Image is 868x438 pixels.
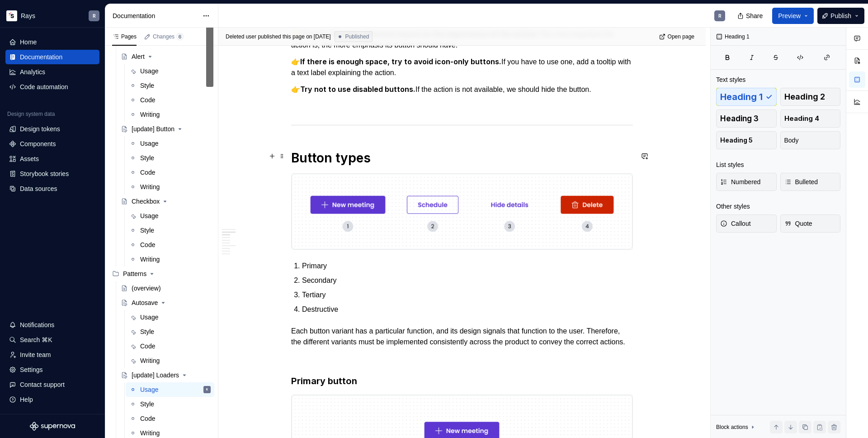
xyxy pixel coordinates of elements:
a: Writing [126,252,214,267]
div: Code [140,168,155,177]
p: Each button variant has a particular function, and its design signals that function to the user. ... [291,326,633,348]
button: Contact support [5,377,99,392]
div: Usage [140,67,158,76]
a: Home [5,35,99,49]
div: Autosave [132,298,158,307]
div: Contact support [20,380,65,389]
a: Code [126,165,214,180]
a: Alert [117,49,214,64]
span: Heading 3 [720,114,759,123]
button: Help [5,392,99,407]
div: [update] Button [132,124,175,133]
div: Writing [140,356,160,365]
div: List styles [716,160,744,169]
a: Usage [126,136,214,151]
a: Usage [126,310,214,324]
div: Notifications [20,320,54,329]
div: Style [140,400,154,409]
a: Documentation [5,50,99,64]
button: Quote [780,214,841,233]
div: Block actions [716,424,748,431]
h3: Primary button [291,375,633,387]
div: Writing [140,110,160,119]
div: R [93,12,96,19]
svg: Supernova Logo [30,422,75,431]
div: Writing [140,255,160,264]
p: Destructive [302,304,633,315]
span: Heading 2 [784,92,825,101]
a: [update] Button [117,122,214,136]
a: [update] Loaders [117,368,214,382]
div: Patterns [108,267,214,281]
div: (overview) [132,284,161,293]
div: Documentation [113,11,198,20]
p: Primary [302,261,633,271]
a: UsageR [126,382,214,397]
button: RaysR [2,6,103,25]
div: Code [140,95,155,105]
div: Code [140,342,155,351]
div: Patterns [123,269,146,278]
button: Callout [716,214,777,233]
div: Design tokens [20,124,60,133]
span: Publish [830,11,851,20]
span: Share [746,11,763,20]
div: R [718,12,722,19]
div: Code [140,414,155,423]
a: Open page [656,30,698,43]
div: Writing [140,182,160,191]
a: Analytics [5,65,99,79]
div: Design system data [7,110,55,118]
button: Notifications [5,318,99,332]
a: Autosave [117,295,214,310]
button: Body [780,131,841,149]
div: [update] Loaders [132,371,179,380]
button: Publish [817,8,864,24]
div: Data sources [20,184,57,193]
span: Body [784,136,799,145]
a: Writing [126,180,214,194]
a: Assets [5,152,99,166]
button: Bulleted [780,173,841,191]
div: Other styles [716,202,750,211]
div: Checkbox [132,197,160,206]
div: Code [140,240,155,249]
a: Settings [5,362,99,377]
span: Preview [778,11,801,20]
h1: Button types [291,150,633,166]
a: Code [126,411,214,426]
div: Storybook stories [20,169,69,178]
span: Heading 4 [784,114,819,123]
a: Code automation [5,80,99,94]
strong: Try not to use disabled buttons. [300,85,415,94]
span: Heading 5 [720,136,753,145]
a: Code [126,93,214,107]
a: Style [126,397,214,411]
div: Settings [20,365,43,374]
button: Heading 3 [716,109,777,128]
strong: If there is enough space, try to avoid icon-only buttons. [300,57,501,66]
a: Checkbox [117,194,214,209]
div: Analytics [20,67,45,76]
div: Block actions [716,421,756,433]
div: Rays [21,11,35,20]
div: R [206,385,208,394]
div: Style [140,327,154,336]
a: Usage [126,64,214,78]
button: Share [733,8,769,24]
span: Callout [720,219,751,228]
a: Style [126,324,214,339]
img: 6d3517f2-c9be-42ef-a17d-43333b4a1852.png [6,10,17,21]
a: Style [126,78,214,93]
div: Alert [132,52,145,61]
button: Heading 2 [780,88,841,106]
img: 78606d50-8bc2-46cb-9db2-313796381f90.png [292,174,632,249]
p: 👉 If the action is not available, we should hide the button. [291,84,633,95]
button: Numbered [716,173,777,191]
a: Storybook stories [5,167,99,181]
div: Help [20,395,33,404]
div: Usage [140,139,158,148]
span: Open page [668,33,694,40]
a: Writing [126,107,214,122]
